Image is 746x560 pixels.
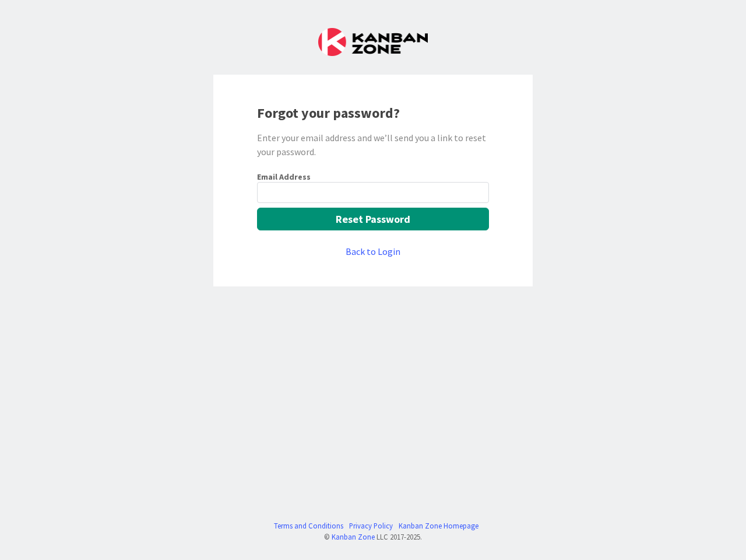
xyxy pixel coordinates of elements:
[399,520,478,531] a: Kanban Zone Homepage
[257,104,400,122] b: Forgot your password?
[257,208,489,230] button: Reset Password
[346,244,400,258] a: Back to Login
[268,531,478,542] div: © LLC 2017- 2025 .
[332,532,375,541] a: Kanban Zone
[349,520,393,531] a: Privacy Policy
[274,520,343,531] a: Terms and Conditions
[257,171,311,182] label: Email Address
[257,131,489,159] div: Enter your email address and we’ll send you a link to reset your password.
[318,28,428,56] img: Kanban Zone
